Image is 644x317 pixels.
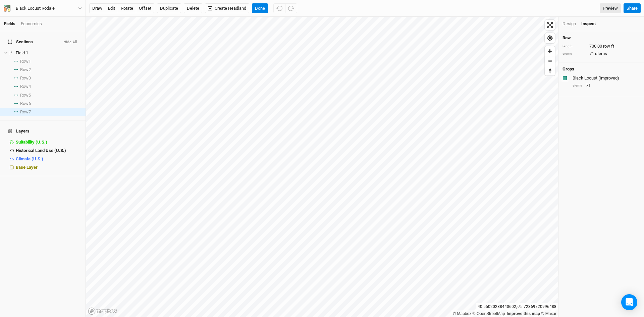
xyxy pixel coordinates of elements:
[545,33,555,43] button: Find my location
[285,3,297,13] button: Redo (^Z)
[16,148,82,153] div: Historical Land Use (U.S.)
[562,43,640,49] div: 700.00
[86,17,558,317] canvas: Map
[157,3,181,13] button: Duplicate
[562,35,640,41] h4: Row
[545,66,555,75] button: Reset bearing to north
[16,140,82,145] div: Suitability (U.S.)
[562,51,640,57] div: 71
[573,83,640,89] div: 71
[20,93,31,98] span: Row 5
[562,51,586,56] div: stems
[545,56,555,66] button: Zoom out
[3,5,82,12] button: Black Locust Rodale
[118,3,136,13] button: rotate
[16,50,82,56] div: Field 1
[63,40,77,45] button: Hide All
[20,109,31,115] span: Row 7
[20,84,31,89] span: Row 4
[621,294,637,310] div: Open Intercom Messenger
[16,156,82,162] div: Climate (U.S.)
[562,21,576,27] div: Design
[184,3,202,13] button: Delete
[545,46,555,56] button: Zoom in
[4,21,15,26] a: Fields
[16,50,28,55] span: Field 1
[507,311,540,316] a: Improve this map
[136,3,154,13] button: offset
[89,3,105,13] button: draw
[453,311,471,316] a: Mapbox
[624,3,641,13] button: Share
[273,3,285,13] button: Undo (^z)
[16,5,55,12] div: Black Locust Rodale
[16,140,47,145] span: Suitability (U.S.)
[16,156,43,161] span: Climate (U.S.)
[16,148,66,153] span: Historical Land Use (U.S.)
[88,307,117,315] a: Mapbox logo
[581,21,605,27] div: Inspect
[20,67,31,72] span: Row 2
[562,44,586,49] div: length
[4,124,82,138] h4: Layers
[595,51,607,57] span: stems
[541,311,556,316] a: Maxar
[600,3,621,13] a: Preview
[573,75,639,81] div: Black Locust (Improved)
[20,59,31,64] span: Row 1
[16,165,38,170] span: Base Layer
[545,20,555,30] button: Enter fullscreen
[16,165,82,170] div: Base Layer
[573,83,583,88] div: stems
[603,43,614,49] span: row ft
[205,3,249,13] button: Create Headland
[20,75,31,81] span: Row 3
[252,3,268,13] button: Done
[476,303,558,310] div: 40.55020288440602 , -75.72369720996488
[21,21,42,27] div: Economics
[105,3,118,13] button: edit
[20,101,31,106] span: Row 6
[545,56,555,66] span: Zoom out
[473,311,505,316] a: OpenStreetMap
[562,66,574,72] h4: Crops
[8,39,33,45] span: Sections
